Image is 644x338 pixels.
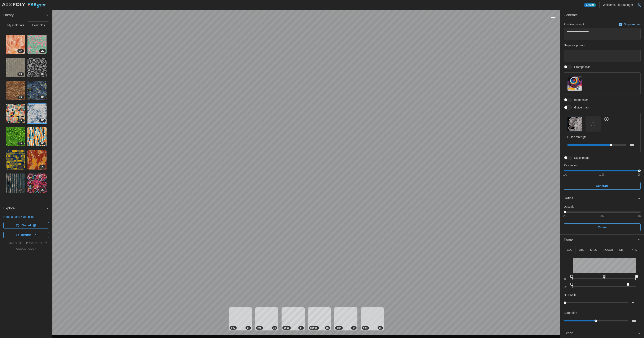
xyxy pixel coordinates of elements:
span: Style image [572,156,589,160]
span: 2 K [41,49,44,53]
span: Discord [21,222,31,228]
span: My materials [7,24,24,27]
span: 2 K [19,165,22,168]
span: 2 K [273,326,276,329]
img: x8yfbN4GTchSu5dOOcil [6,35,25,54]
p: Guide strength [567,135,637,139]
div: Refine [560,204,644,234]
p: DISP [619,248,625,252]
p: out [564,285,569,288]
img: xGfjer9ro03ZFYxz6oRE [6,81,25,100]
button: Refine [564,223,641,231]
span: 2 K [19,188,22,192]
a: xGfjer9ro03ZFYxz6oRE2K [5,81,25,100]
a: JRFGPhhRt5Yj1BDkBmTq2K [5,127,25,147]
span: Tweak [564,235,638,245]
a: VHlsLYLO2dYIXbUDQv9T2K [5,173,25,193]
span: Input color [572,98,588,102]
a: x8yfbN4GTchSu5dOOcil2K [5,34,25,54]
span: Guide map [572,105,588,110]
p: MTL [579,248,584,252]
img: xFUu4JYEYTMgrsbqNkuZ [6,58,25,77]
img: A4Ip82XD3EJnSCKI0NXd [27,35,47,54]
a: A4Ip82XD3EJnSCKI0NXd2K [27,34,47,54]
a: Discord [3,222,49,228]
img: E0WDekRgOSM6MXRuYTC4 [27,127,47,146]
a: BaNnYycJ0fHhekiD6q2s2K [27,104,47,124]
img: Guide map [567,117,582,131]
a: xFUu4JYEYTMgrsbqNkuZ2K [5,57,25,77]
div: Refine [564,196,638,201]
span: 2 K [41,142,44,145]
a: Hz2WzdisDSdMN9J5i1Bs2K [27,81,47,100]
span: Generate [596,182,609,189]
a: cookie policy [16,247,36,251]
button: Surprise me [618,21,641,27]
img: CHIX8LGRgTTB8f7hNWti [27,174,47,193]
div: Tweak [560,245,644,328]
span: Generate [564,10,638,20]
img: HoR2omZZLXJGORTLu1Xa [6,104,25,123]
button: Generate [564,182,641,190]
img: AIxPoly PBRgen [2,3,46,8]
span: Tutorials [21,232,31,238]
img: SqvTK9WxGY1p835nerRz [6,150,25,170]
img: VHlsLYLO2dYIXbUDQv9T [6,174,25,193]
a: Tutorials [3,232,49,238]
a: privacy policy [26,241,47,245]
span: 2 K [326,326,329,329]
p: Welcome, Flip Buttinger [603,3,633,7]
button: Guide map [567,116,582,131]
span: 2 K [19,96,22,99]
a: terms of use [5,241,24,245]
img: Prompt style [567,76,582,91]
p: Need a hand? Jump in: [3,215,49,219]
span: 2 K [379,326,382,329]
a: SqvTK9WxGY1p835nerRz2K [5,150,25,170]
span: 2 K [19,73,22,76]
span: 2 K [41,73,44,76]
p: Resolution [564,163,641,167]
img: PtnkfkJ0rlOgzqPVzBbq [27,150,47,170]
span: 2 K [41,119,44,122]
p: Surprise me [624,22,640,26]
button: Prompt style [567,76,582,91]
button: Toggle viewport controls [550,13,556,19]
p: Negative prompt [564,43,641,47]
span: 2 K [41,188,44,192]
p: SPEC [590,248,597,252]
button: Generate [560,10,644,20]
span: 2 K [19,142,22,145]
p: in [564,277,569,281]
img: Hz2WzdisDSdMN9J5i1Bs [27,81,47,100]
img: rHikvvBoB3BgiCY53ZRV [27,58,47,77]
span: 2 K [41,96,44,99]
span: 2 K [247,326,249,329]
p: Hue Shift [564,293,576,297]
span: Library [3,10,46,20]
p: ROUGH [604,248,613,252]
p: COL [567,248,572,252]
span: 2 K [41,165,44,168]
div: Generate [560,20,644,193]
span: Admin [586,3,594,7]
span: 2 K [300,326,302,329]
p: Upscale [564,205,641,209]
span: MTL [257,326,261,329]
span: Refine [598,224,607,231]
span: 2 K [19,119,22,122]
img: JRFGPhhRt5Yj1BDkBmTq [6,127,25,146]
span: NRM [363,326,367,329]
img: BaNnYycJ0fHhekiD6q2s [27,104,47,123]
span: 2 K [353,326,355,329]
a: E0WDekRgOSM6MXRuYTC42K [27,127,47,147]
span: Explore [3,203,46,214]
p: Positive prompt [564,22,584,26]
span: ROUGH [310,326,318,329]
span: COL [231,326,235,329]
button: Refine [560,193,644,204]
span: 2 K [19,49,22,53]
a: PtnkfkJ0rlOgzqPVzBbq2K [27,150,47,170]
span: Prompt style [572,65,591,69]
p: NRM [632,248,637,252]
